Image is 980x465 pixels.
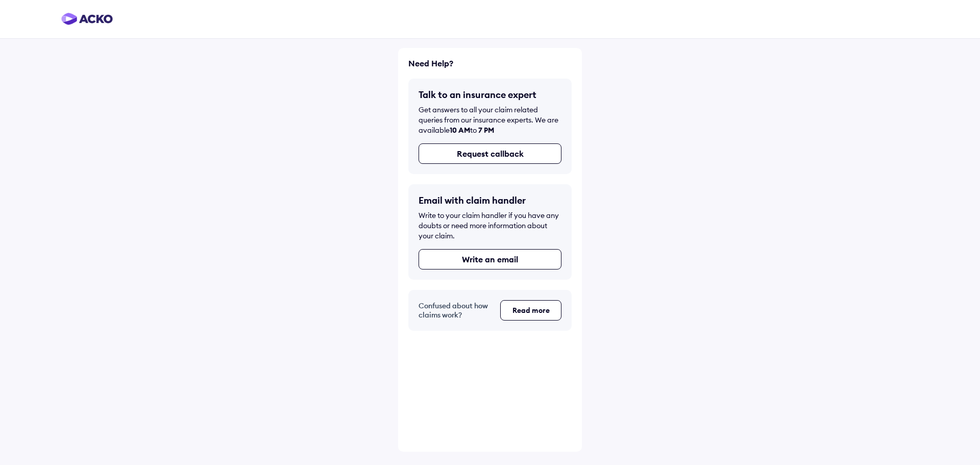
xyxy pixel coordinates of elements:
span: 10 AM [450,126,470,135]
h5: Confused about how claims work? [419,301,492,320]
h6: Need Help? [408,58,572,68]
span: 7 PM [478,126,494,135]
h5: Talk to an insurance expert [419,89,561,101]
button: Write an email [419,249,561,270]
div: Write to your claim handler if you have any doubts or need more information about your claim. [419,210,561,241]
button: Request callback [419,143,561,164]
button: Read more [500,300,561,321]
img: horizontal-gradient.png [61,13,113,25]
div: Get answers to all your claim related queries from our insurance experts. We are available to [419,105,561,135]
h5: Email with claim handler [419,194,561,206]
